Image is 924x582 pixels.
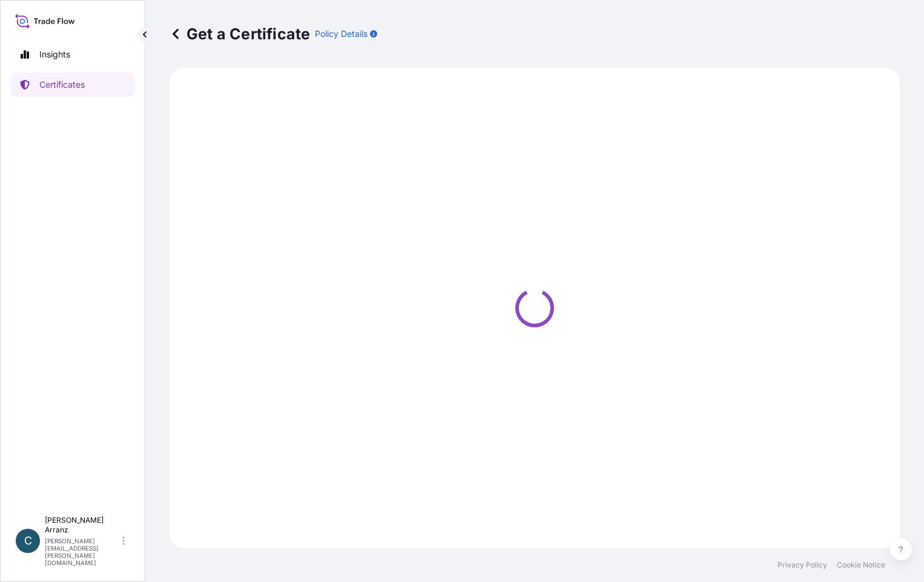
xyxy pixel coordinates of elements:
a: Privacy Policy [777,560,827,570]
p: [PERSON_NAME] Arranz [45,515,120,535]
span: C [24,535,32,547]
a: Certificates [10,73,135,97]
a: Insights [10,42,135,67]
p: [PERSON_NAME][EMAIL_ADDRESS][PERSON_NAME][DOMAIN_NAME] [45,537,120,566]
a: Cookie Notice [837,560,885,570]
p: Insights [39,48,70,60]
p: Policy Details [315,28,368,40]
div: Loading [177,75,893,541]
p: Certificates [39,79,85,91]
p: Get a Certificate [170,24,310,44]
